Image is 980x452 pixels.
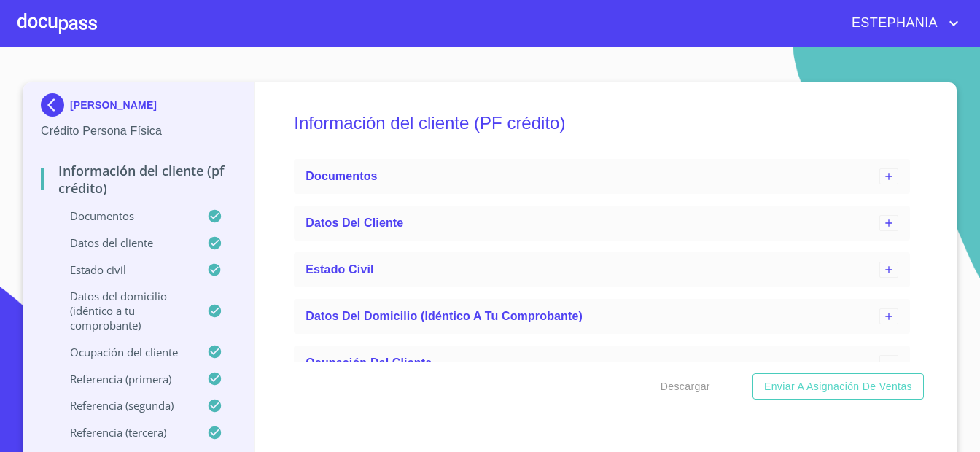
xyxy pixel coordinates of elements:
div: Ocupación del Cliente [294,346,910,381]
div: Datos del domicilio (idéntico a tu comprobante) [294,299,910,334]
span: Documentos [306,170,377,182]
p: [PERSON_NAME] [70,99,157,111]
p: Estado Civil [41,262,207,277]
div: Datos del cliente [294,206,910,241]
div: Documentos [294,159,910,194]
p: Referencia (tercera) [41,425,207,440]
p: Datos del cliente [41,235,207,250]
p: Datos del domicilio (idéntico a tu comprobante) [41,289,207,332]
button: account of current user [841,12,962,35]
span: Estado Civil [306,263,373,276]
p: Documentos [41,209,207,223]
h5: Información del cliente (PF crédito) [294,93,910,153]
div: [PERSON_NAME] [41,93,237,122]
div: Estado Civil [294,252,910,287]
span: Ocupación del Cliente [306,356,432,369]
span: Datos del domicilio (idéntico a tu comprobante) [306,310,583,322]
button: Descargar [655,373,716,400]
p: Referencia (primera) [41,372,207,386]
span: Enviar a Asignación de Ventas [764,378,912,396]
p: Información del cliente (PF crédito) [41,162,237,197]
p: Ocupación del Cliente [41,345,207,359]
p: Crédito Persona Física [41,122,237,140]
button: Enviar a Asignación de Ventas [752,373,924,400]
p: Referencia (segunda) [41,398,207,413]
span: Descargar [661,378,710,396]
img: Docupass spot blue [41,93,70,117]
span: ESTEPHANIA [841,12,945,35]
span: Datos del cliente [306,217,403,229]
